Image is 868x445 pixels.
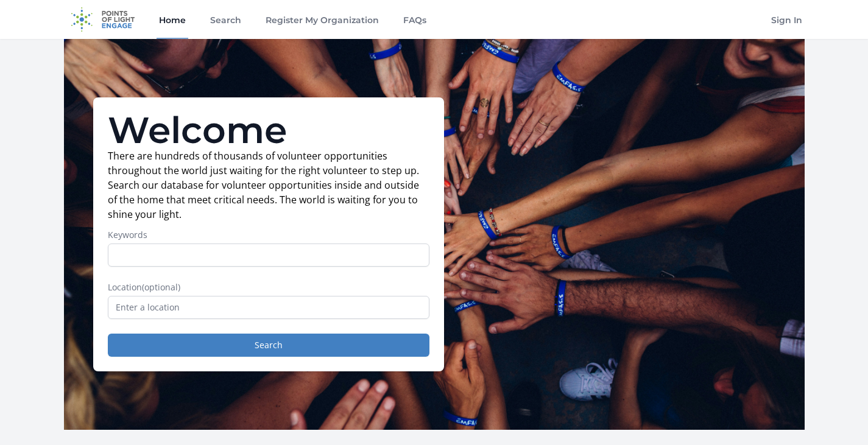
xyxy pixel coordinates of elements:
input: Enter a location [108,296,429,319]
button: Search [108,334,429,357]
p: There are hundreds of thousands of volunteer opportunities throughout the world just waiting for ... [108,149,429,222]
h1: Welcome [108,112,429,149]
label: Location [108,281,429,293]
span: (optional) [142,281,180,293]
label: Keywords [108,229,429,241]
